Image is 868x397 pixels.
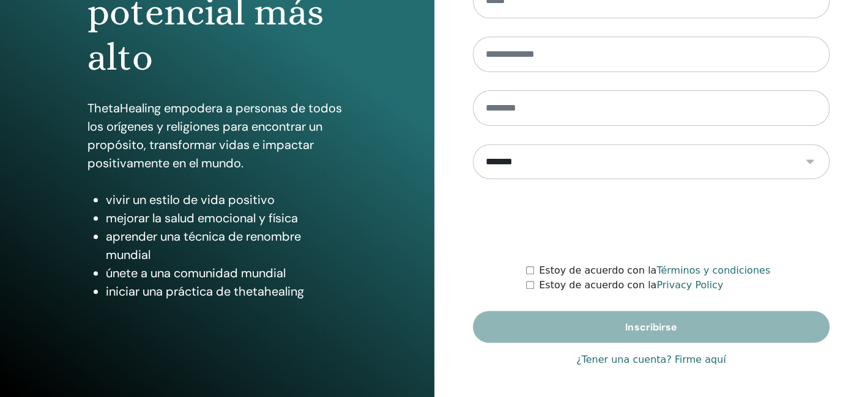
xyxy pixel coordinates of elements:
[558,197,744,245] iframe: reCAPTCHA
[87,99,346,172] p: ThetaHealing empodera a personas de todos los orígenes y religiones para encontrar un propósito, ...
[106,227,346,264] li: aprender una técnica de renombre mundial
[656,264,770,276] a: Términos y condiciones
[576,352,726,367] a: ¿Tener una cuenta? Firme aquí
[539,278,723,293] label: Estoy de acuerdo con la
[539,263,770,278] label: Estoy de acuerdo con la
[106,282,346,300] li: iniciar una práctica de thetahealing
[656,279,723,291] a: Privacy Policy
[106,191,346,209] li: vivir un estilo de vida positivo
[106,264,346,282] li: únete a una comunidad mundial
[106,209,346,227] li: mejorar la salud emocional y física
